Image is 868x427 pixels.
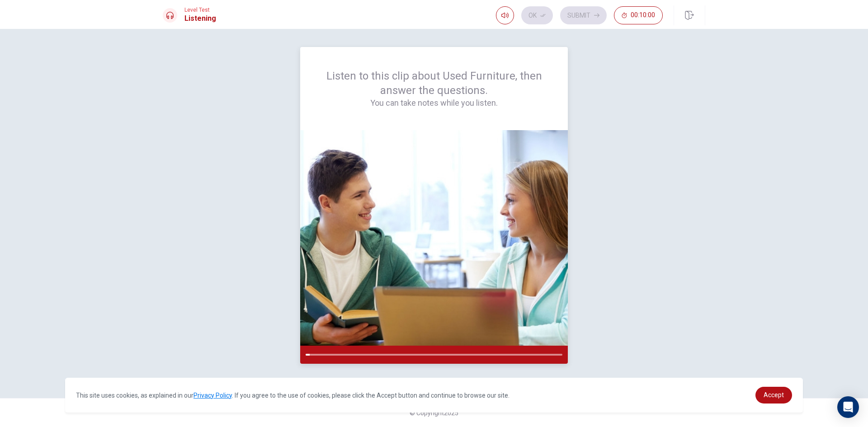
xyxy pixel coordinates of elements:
[631,12,655,19] span: 00:10:00
[65,378,803,413] div: cookieconsent
[410,409,458,417] span: © Copyright 2025
[614,6,663,24] button: 00:10:00
[322,69,546,108] div: Listen to this clip about Used Furniture, then answer the questions.
[322,98,546,108] h4: You can take notes while you listen.
[76,392,509,399] span: This site uses cookies, as explained in our . If you agree to the use of cookies, please click th...
[300,130,568,346] img: passage image
[764,391,784,399] span: Accept
[193,392,232,399] a: Privacy Policy
[755,387,792,404] a: dismiss cookie message
[184,13,216,24] h1: Listening
[837,396,859,418] div: Open Intercom Messenger
[184,7,216,13] span: Level Test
